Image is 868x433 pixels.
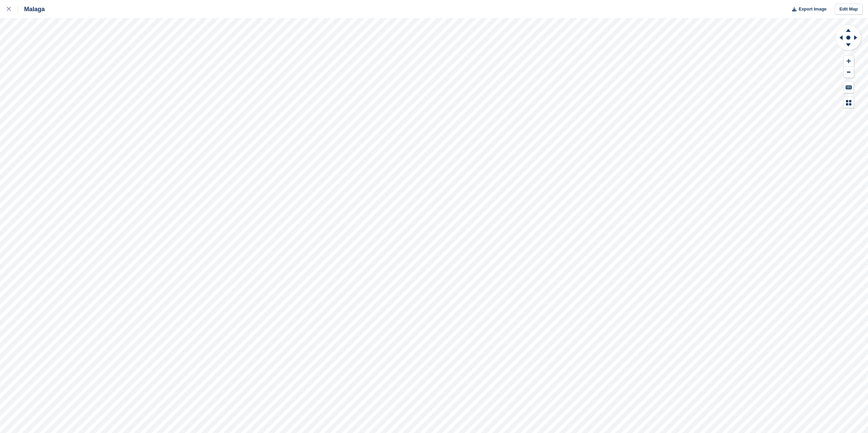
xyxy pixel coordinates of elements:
[788,4,827,15] button: Export Image
[844,56,854,67] button: Zoom In
[798,6,826,13] span: Export Image
[844,97,854,108] button: Map Legend
[844,82,854,93] button: Keyboard Shortcuts
[835,4,863,15] a: Edit Map
[844,67,854,78] button: Zoom Out
[18,5,45,13] div: Malaga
